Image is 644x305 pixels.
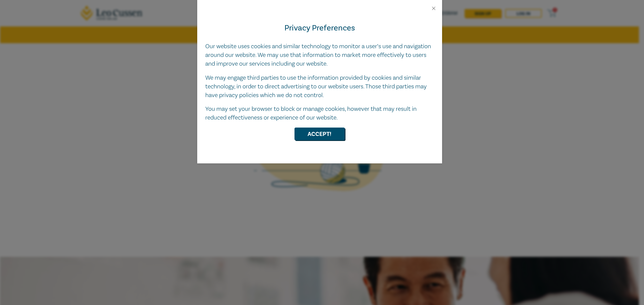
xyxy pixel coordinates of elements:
p: Our website uses cookies and similar technology to monitor a user’s use and navigation around our... [205,42,434,68]
button: Accept! [294,128,345,140]
p: We may engage third parties to use the information provided by cookies and similar technology, in... [205,74,434,100]
p: You may set your browser to block or manage cookies, however that may result in reduced effective... [205,105,434,122]
h4: Privacy Preferences [205,22,434,34]
button: Close [431,5,437,11]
